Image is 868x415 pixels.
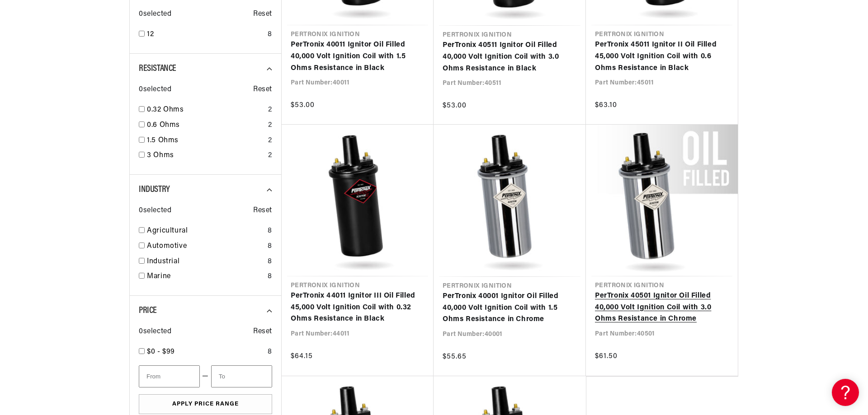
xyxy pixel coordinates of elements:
span: Reset [253,205,272,217]
div: 2 [268,135,272,147]
a: 0.32 Ohms [147,104,264,116]
a: PerTronix 40511 Ignitor Oil Filled 40,000 Volt Ignition Coil with 3.0 Ohms Resistance in Black [443,40,577,75]
span: Reset [253,84,272,96]
div: 8 [268,241,272,252]
span: 0 selected [139,205,171,217]
span: Price [139,306,157,315]
a: 1.5 Ohms [147,135,264,147]
a: PerTronix 40011 Ignitor Oil Filled 40,000 Volt Ignition Coil with 1.5 Ohms Resistance in Black [291,39,425,74]
a: Marine [147,271,264,283]
a: PerTronix 40501 Ignitor Oil Filled 40,000 Volt Ignition Coil with 3.0 Ohms Resistance in Chrome [595,290,729,325]
div: 8 [268,271,272,283]
span: $0 - $99 [147,348,175,355]
span: Resistance [139,64,176,73]
div: 2 [268,150,272,162]
a: PerTronix 44011 Ignitor III Oil Filled 45,000 Volt Ignition Coil with 0.32 Ohms Resistance in Black [291,290,425,325]
a: 12 [147,29,264,41]
button: Apply Price Range [139,394,272,415]
span: 0 selected [139,326,171,338]
div: 8 [268,225,272,237]
input: To [211,365,272,387]
span: Reset [253,326,272,338]
a: 3 Ohms [147,150,264,162]
span: Industry [139,185,170,194]
a: Automotive [147,241,264,252]
div: 2 [268,120,272,131]
div: 8 [268,29,272,41]
a: Agricultural [147,225,264,237]
a: 0.6 Ohms [147,120,264,131]
div: 8 [268,346,272,358]
a: Industrial [147,256,264,268]
a: PerTronix 40001 Ignitor Oil Filled 40,000 Volt Ignition Coil with 1.5 Ohms Resistance in Chrome [443,291,577,326]
input: From [139,365,200,387]
span: — [202,371,209,382]
span: Reset [253,9,272,20]
span: 0 selected [139,84,171,96]
span: 0 selected [139,9,171,20]
div: 8 [268,256,272,268]
a: PerTronix 45011 Ignitor II Oil Filled 45,000 Volt Ignition Coil with 0.6 Ohms Resistance in Black [595,39,729,74]
div: 2 [268,104,272,116]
